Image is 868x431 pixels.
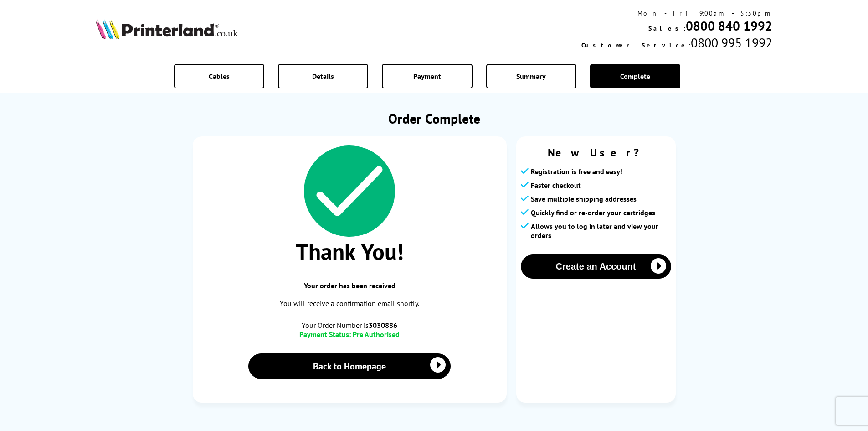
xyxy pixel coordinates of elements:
[686,17,772,34] a: 0800 840 1992
[312,72,334,81] span: Details
[193,109,676,127] h1: Order Complete
[209,72,230,81] span: Cables
[648,24,686,32] span: Sales:
[96,19,238,39] img: Printerland Logo
[531,208,655,217] span: Quickly find or re-order your cartridges
[531,222,671,240] span: Allows you to log in later and view your orders
[620,72,650,81] span: Complete
[581,41,691,49] span: Customer Service:
[521,254,671,279] button: Create an Account
[531,194,637,203] span: Save multiple shipping addresses
[202,281,498,290] span: Your order has been received
[248,353,451,379] a: Back to Homepage
[299,330,351,339] span: Payment Status:
[202,297,498,310] p: You will receive a confirmation email shortly.
[369,321,397,330] b: 3030886
[521,145,671,160] span: New User?
[581,9,772,17] div: Mon - Fri 9:00am - 5:30pm
[413,72,441,81] span: Payment
[202,237,498,266] span: Thank You!
[531,167,622,176] span: Registration is free and easy!
[691,34,772,51] span: 0800 995 1992
[516,72,546,81] span: Summary
[353,330,400,339] span: Pre Authorised
[202,321,498,330] span: Your Order Number is
[531,181,581,190] span: Faster checkout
